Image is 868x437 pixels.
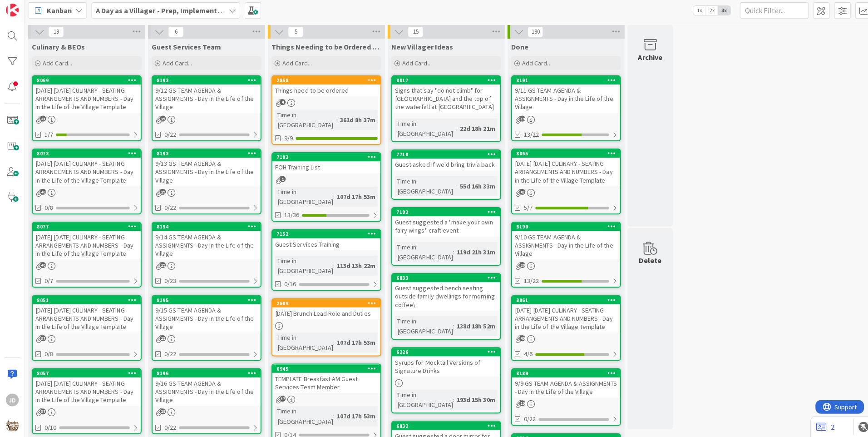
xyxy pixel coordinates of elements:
span: Support [19,1,41,12]
div: 8051 [33,296,140,304]
div: 107d 17h 53m [332,338,375,348]
span: 43 [516,190,522,196]
div: 8069[DATE] [DATE] CULINARY - SEATING ARRANGEMENTS AND NUMBERS - Day in the Life of the Village Te... [33,78,140,114]
div: 8195 [152,296,259,304]
div: 8073 [33,151,140,159]
div: 9/16 GS TEAM AGENDA & ASSIGNMENTS - Day in the Life of the Village [152,377,259,405]
div: 6945 [271,364,378,372]
div: 2858 [271,78,378,86]
div: 8193 [156,152,259,158]
span: 0/8 [44,349,53,359]
a: 81959/15 GS TEAM AGENDA & ASSIGNMENTS - Day in the Life of the Village0/22 [151,295,260,361]
div: 7152 [275,232,378,238]
div: 113d 13h 22m [332,261,375,271]
span: 13/36 [282,211,297,221]
div: 9/15 GS TEAM AGENDA & ASSIGNMENTS - Day in the Life of the Village [152,304,259,333]
span: Add Card... [518,61,547,69]
div: 8189 [513,370,616,376]
div: 8194 [156,224,259,231]
a: 8051[DATE] [DATE] CULINARY - SEATING ARRANGEMENTS AND NUMBERS - Day in the Life of the Village Te... [32,295,141,361]
div: 81969/16 GS TEAM AGENDA & ASSIGNMENTS - Day in the Life of the Village [152,369,259,405]
a: 8077[DATE] [DATE] CULINARY - SEATING ARRANGEMENTS AND NUMBERS - Day in the Life of the Village Te... [32,223,141,288]
span: 40 [40,263,46,268]
div: 8017 [390,78,497,86]
div: 81919/11 GS TEAM AGENDA & ASSIGNMENTS - Day in the Life of the Village [508,78,616,114]
div: 81929/12 GS TEAM AGENDA & ASSIGNMENTS - Day in the Life of the Village [152,78,259,114]
div: 8017 [394,79,497,85]
a: 81969/16 GS TEAM AGENDA & ASSIGNMENTS - Day in the Life of the Village0/22 [151,368,260,433]
div: 8069 [33,78,140,86]
div: 81909/10 GS TEAM AGENDA & ASSIGNMENTS - Day in the Life of the Village [508,223,616,260]
span: 0/10 [44,422,56,432]
span: 6 [167,29,182,40]
div: 8065[DATE] [DATE] CULINARY - SEATING ARRANGEMENTS AND NUMBERS - Day in the Life of the Village Te... [508,151,616,187]
div: 193d 15h 30m [451,394,494,404]
span: : [334,116,335,126]
div: Time in [GEOGRAPHIC_DATA] [273,406,331,426]
div: 8065 [508,151,616,159]
span: 0/22 [520,414,532,423]
div: [DATE] [DATE] CULINARY - SEATING ARRANGEMENTS AND NUMBERS - Day in the Life of the Village Template [508,159,616,187]
div: 8061 [513,297,616,303]
div: [DATE] [DATE] CULINARY - SEATING ARRANGEMENTS AND NUMBERS - Day in the Life of the Village Template [508,304,616,333]
div: 6833 [394,275,497,282]
a: 8017Signs that say "do not climb" for [GEOGRAPHIC_DATA] and the top of the waterfall at [GEOGRAPH... [389,77,498,144]
a: 8069[DATE] [DATE] CULINARY - SEATING ARRANGEMENTS AND NUMBERS - Day in the Life of the Village Te... [32,77,141,143]
a: 7152Guest Services TrainingTime in [GEOGRAPHIC_DATA]:113d 13h 22m0/16 [270,230,379,291]
div: 361d 8h 37m [335,116,375,126]
div: TEMPLATE Breakfast AM Guest Services Team Member [271,372,378,392]
div: 81949/14 GS TEAM AGENDA & ASSIGNMENTS - Day in the Life of the Village [152,223,259,260]
span: 40 [516,335,522,341]
span: 43 [40,117,46,123]
span: 37 [278,395,284,401]
div: Archive [634,54,658,65]
div: 22d 18h 21m [454,125,494,135]
div: 8189 [508,369,616,377]
div: Time in [GEOGRAPHIC_DATA] [273,111,334,131]
div: 8077 [37,224,140,231]
div: 8196 [152,369,259,377]
div: Time in [GEOGRAPHIC_DATA] [392,177,453,197]
img: avatar [6,418,19,431]
span: 0/22 [163,131,175,141]
div: Time in [GEOGRAPHIC_DATA] [273,256,331,276]
div: 8051[DATE] [DATE] CULINARY - SEATING ARRANGEMENTS AND NUMBERS - Day in the Life of the Village Te... [33,296,140,333]
a: 8065[DATE] [DATE] CULINARY - SEATING ARRANGEMENTS AND NUMBERS - Day in the Life of the Village Te... [508,150,616,215]
div: 8017Signs that say "do not climb" for [GEOGRAPHIC_DATA] and the top of the waterfall at [GEOGRAPH... [390,78,497,114]
div: 8077 [33,223,140,232]
div: 6833Guest suggested bench seating outside family dwellings for morning coffee\ [390,274,497,311]
div: [DATE] [DATE] CULINARY - SEATING ARRANGEMENTS AND NUMBERS - Day in the Life of the Village Template [33,86,140,114]
div: 8073[DATE] [DATE] CULINARY - SEATING ARRANGEMENTS AND NUMBERS - Day in the Life of the Village Te... [33,151,140,187]
input: Quick Filter... [735,5,803,21]
div: 7103FOH Training List [271,154,378,174]
div: 2689[DATE] Brunch Lead Role and Duties [271,299,378,319]
span: Done [508,45,525,54]
div: 9/9 GS TEAM AGENDA & ASSIGNMENTS - Day in the Life of the Village [508,377,616,397]
a: 8057[DATE] [DATE] CULINARY - SEATING ARRANGEMENTS AND NUMBERS - Day in the Life of the Village Te... [32,368,141,433]
div: 6945TEMPLATE Breakfast AM Guest Services Team Member [271,364,378,392]
div: 7152 [271,231,378,239]
div: 2858 [275,79,378,85]
div: 6832 [390,421,497,429]
span: 1 [278,177,284,183]
span: : [331,261,332,271]
div: Signs that say "do not climb" for [GEOGRAPHIC_DATA] and the top of the waterfall at [GEOGRAPHIC_D... [390,86,497,114]
span: Add Card... [162,61,191,69]
div: 6832 [394,422,497,428]
span: : [331,338,332,348]
div: FOH Training List [271,163,378,174]
a: 6833Guest suggested bench seating outside family dwellings for morning coffee\Time in [GEOGRAPHIC... [389,273,498,340]
div: 81939/13 GS TEAM AGENDA & ASSIGNMENTS - Day in the Life of the Village [152,151,259,187]
div: Time in [GEOGRAPHIC_DATA] [392,243,450,263]
span: 1/7 [44,131,53,141]
div: 7718 [390,152,497,160]
span: Add Card... [399,61,429,69]
span: 37 [40,335,46,341]
span: : [450,248,451,258]
div: 8195 [156,297,259,303]
div: [DATE] [DATE] CULINARY - SEATING ARRANGEMENTS AND NUMBERS - Day in the Life of the Village Template [33,232,140,260]
div: 8065 [513,152,616,158]
a: 7718Guest asked if we'd bring trivia backTime in [GEOGRAPHIC_DATA]:55d 16h 33m [389,151,498,201]
a: 81939/13 GS TEAM AGENDA & ASSIGNMENTS - Day in the Life of the Village0/22 [151,150,260,215]
a: 8073[DATE] [DATE] CULINARY - SEATING ARRANGEMENTS AND NUMBERS - Day in the Life of the Village Te... [32,150,141,215]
